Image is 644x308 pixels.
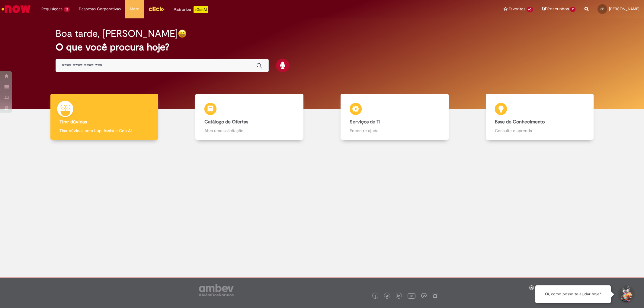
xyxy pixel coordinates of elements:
img: logo_footer_workplace.png [421,293,427,298]
img: logo_footer_twitter.png [386,295,389,298]
span: SP [601,7,604,11]
h2: Boa tarde, [PERSON_NAME] [56,28,178,39]
img: logo_footer_facebook.png [374,295,377,298]
a: Serviços de TI Encontre ajuda [322,94,467,140]
b: Catálogo de Ofertas [204,119,248,125]
b: Base de Conhecimento [495,119,545,125]
a: Tirar dúvidas Tirar dúvidas com Lupi Assist e Gen Ai [32,94,177,140]
img: happy-face.png [178,29,187,38]
a: Base de Conhecimento Consulte e aprenda [467,94,612,140]
span: 12 [64,7,70,12]
p: +GenAi [194,6,208,13]
a: Catálogo de Ofertas Abra uma solicitação [177,94,322,140]
img: logo_footer_naosei.png [432,293,438,298]
div: Oi, como posso te ajudar hoje? [535,285,611,303]
img: logo_footer_youtube.png [408,292,415,300]
span: Favoritos [509,6,525,12]
img: logo_footer_linkedin.png [397,294,400,298]
p: Tirar dúvidas com Lupi Assist e Gen Ai [59,128,149,134]
button: Iniciar Conversa de Suporte [617,285,635,303]
span: Requisições [41,6,62,12]
b: Tirar dúvidas [59,119,87,125]
p: Encontre ajuda [350,128,439,134]
p: Consulte e aprenda [495,128,585,134]
img: logo_footer_ambev_rotulo_gray.png [199,284,234,296]
h2: O que você procura hoje? [56,42,588,52]
a: Rascunhos [542,6,575,12]
span: More [130,6,139,12]
b: Serviços de TI [350,119,380,125]
span: Despesas Corporativas [79,6,121,12]
span: 2 [570,7,575,12]
img: ServiceNow [1,3,32,15]
span: [PERSON_NAME] [609,6,639,11]
p: Abra uma solicitação [204,128,294,134]
span: 60 [527,7,533,12]
span: Rascunhos [547,6,569,12]
div: Padroniza [174,6,208,13]
img: click_logo_yellow_360x200.png [148,4,165,13]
